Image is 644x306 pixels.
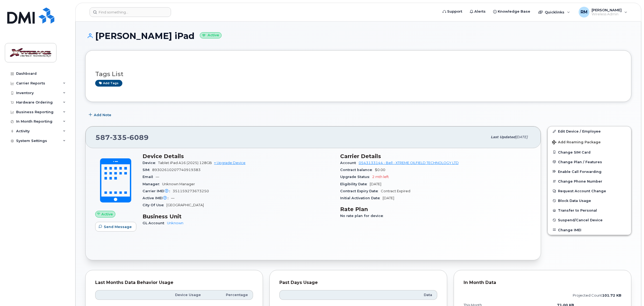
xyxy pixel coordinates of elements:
th: Device Usage [153,290,206,300]
span: Contract Expiry Date [340,189,381,193]
th: Percentage [206,290,253,300]
small: Active [200,32,222,38]
span: Enable Call Forwarding [558,169,602,173]
h3: Business Unit [143,213,334,220]
span: Email [143,175,156,179]
span: 89302610207740919383 [152,168,201,172]
button: Change Plan / Features [548,157,631,167]
span: 335 [110,133,127,141]
span: Contract Expired [381,189,410,193]
span: — [156,175,159,179]
iframe: Messenger Launcher [621,283,640,302]
h3: Rate Plan [340,206,531,212]
button: Change Phone Number [548,176,631,186]
span: Tablet iPad A16 (2025) 128GB [158,161,212,165]
span: City Of Use [143,203,166,207]
span: Manager [143,182,162,186]
span: Active [101,212,113,217]
span: Carrier IMEI [143,189,173,193]
span: [DATE] [383,196,394,200]
th: Data [368,290,437,300]
button: Add Note [85,110,116,120]
div: Past Days Usage [279,280,437,285]
button: Block Data Usage [548,196,631,205]
span: Send Message [104,224,132,229]
span: SIM [143,168,152,172]
span: [DATE] [370,182,381,186]
button: Suspend/Cancel Device [548,215,631,225]
span: Account [340,161,359,165]
span: Change Plan / Features [558,160,602,164]
span: Device [143,161,158,165]
tspan: 101.72 KB [602,293,621,297]
a: + Upgrade Device [214,161,245,165]
span: Add Note [94,112,111,118]
span: Last updated [491,135,515,139]
button: Add Roaming Package [548,136,631,147]
a: 0543133144 - Bell - XTREME OILFIELD TECHNOLOGY LTD [359,161,459,165]
button: Change SIM Card [548,147,631,157]
text: projected count [573,293,621,297]
span: — [171,196,175,200]
span: No rate plan for device [340,214,386,218]
span: 6089 [127,133,149,141]
span: Unknown Manager [162,182,195,186]
span: Add Roaming Package [552,140,601,145]
a: Add tags [95,80,122,87]
span: [DATE] [515,135,528,139]
span: Initial Activation Date [340,196,383,200]
button: Send Message [95,222,136,232]
span: 587 [95,133,149,141]
span: Eligibility Date [340,182,370,186]
h3: Tags List [95,71,621,77]
button: Change IMEI [548,225,631,235]
span: GL Account [143,221,167,225]
span: 2 mth left [372,175,389,179]
button: Request Account Change [548,186,631,196]
button: Enable Call Forwarding [548,167,631,176]
span: Suspend/Cancel Device [558,218,603,222]
div: In Month Data [464,280,621,285]
span: Upgrade Status [340,175,372,179]
span: [GEOGRAPHIC_DATA] [166,203,204,207]
a: Unknown [167,221,183,225]
h3: Device Details [143,153,334,159]
div: Last Months Data Behavior Usage [95,280,253,285]
button: Transfer to Personal [548,205,631,215]
span: $0.00 [375,168,385,172]
a: Edit Device / Employee [548,126,631,136]
span: Contract balance [340,168,375,172]
span: Active IMEI [143,196,171,200]
h3: Carrier Details [340,153,531,159]
h1: [PERSON_NAME] iPad [85,31,631,41]
span: 351159273673250 [173,189,209,193]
